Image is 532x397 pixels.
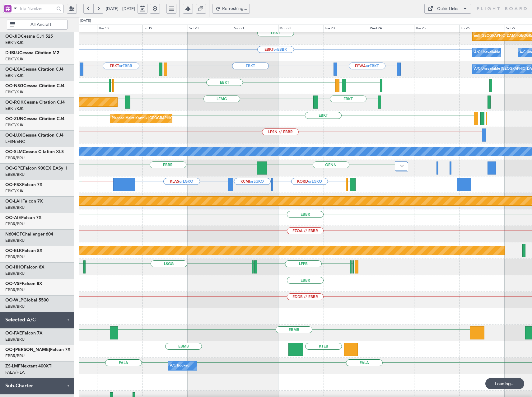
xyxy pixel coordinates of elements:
a: EBBR/BRU [5,254,25,260]
span: OO-SLM [5,150,23,154]
a: OO-WLPGlobal 5500 [5,298,49,302]
a: EBBR/BRU [5,271,25,276]
input: Trip Number [19,4,54,13]
div: A/C Booked [170,361,189,371]
span: OO-FSX [5,183,22,187]
span: OO-HHO [5,265,24,269]
a: EBKT/KJK [5,89,23,95]
div: Sun 21 [233,25,278,32]
button: All Aircraft [7,20,68,30]
span: ZS-LMF [5,364,21,368]
a: EBBR/BRU [5,304,25,309]
span: OO-NSG [5,84,23,88]
a: EBKT/KJK [5,40,23,45]
a: FALA/HLA [5,370,25,375]
span: OO-AIE [5,216,21,220]
a: OO-SLMCessna Citation XLS [5,150,64,154]
a: D-IBLUCessna Citation M2 [5,51,59,55]
a: EBBR/BRU [5,172,25,177]
a: EBBR/BRU [5,221,25,227]
div: Quick Links [437,6,458,12]
span: [DATE] - [DATE] [106,6,135,12]
a: EBBR/BRU [5,353,25,359]
a: LFSN/ENC [5,139,25,144]
button: Refreshing... [212,4,250,14]
span: OO-GPE [5,166,23,170]
button: Quick Links [424,4,471,14]
a: EBBR/BRU [5,155,25,161]
a: EBBR/BRU [5,337,25,342]
span: OO-[PERSON_NAME] [5,348,50,352]
span: D-IBLU [5,51,19,55]
span: OO-ROK [5,100,24,105]
span: OO-ELK [5,249,22,253]
div: Sat 20 [188,25,233,32]
a: OO-ZUNCessna Citation CJ4 [5,117,64,121]
span: OO-WLP [5,298,23,302]
a: EBBR/BRU [5,205,25,210]
a: OO-JIDCessna CJ1 525 [5,34,53,39]
span: OO-LAH [5,199,22,203]
a: OO-[PERSON_NAME]Falcon 7X [5,348,71,352]
a: EBKT/KJK [5,188,23,194]
a: EBKT/KJK [5,56,23,62]
div: Thu 25 [414,25,460,32]
a: EBBR/BRU [5,287,25,293]
div: Wed 24 [369,25,414,32]
span: OO-VSF [5,282,22,286]
span: OO-LUX [5,133,22,138]
img: arrow-gray.svg [400,165,404,167]
div: Mon 22 [278,25,324,32]
div: [DATE] [80,18,91,24]
a: OO-AIEFalcon 7X [5,216,42,220]
a: EBKT/KJK [5,106,23,111]
a: OO-VSFFalcon 8X [5,282,42,286]
a: OO-ELKFalcon 8X [5,249,43,253]
a: OO-FAEFalcon 7X [5,331,43,335]
a: EBBR/BRU [5,238,25,243]
div: Thu 18 [97,25,142,32]
a: N604GFChallenger 604 [5,232,53,236]
span: OO-FAE [5,331,22,335]
a: OO-LAHFalcon 7X [5,199,43,203]
span: OO-ZUN [5,117,23,121]
div: Loading... [485,378,524,389]
a: OO-NSGCessna Citation CJ4 [5,84,64,88]
div: Fri 26 [460,25,505,32]
span: OO-JID [5,34,21,39]
div: Fri 19 [142,25,188,32]
a: OO-LXACessna Citation CJ4 [5,67,63,72]
a: OO-HHOFalcon 8X [5,265,44,269]
div: Tue 23 [324,25,369,32]
a: OO-FSXFalcon 7X [5,183,43,187]
a: OO-GPEFalcon 900EX EASy II [5,166,67,170]
span: N604GF [5,232,22,236]
a: ZS-LMFNextant 400XTi [5,364,53,368]
a: EBKT/KJK [5,73,23,78]
span: OO-LXA [5,67,22,72]
a: OO-ROKCessna Citation CJ4 [5,100,65,105]
span: Refreshing... [222,7,248,11]
a: EBKT/KJK [5,122,23,128]
a: OO-LUXCessna Citation CJ4 [5,133,63,138]
span: All Aircraft [16,22,65,27]
div: Planned Maint Kortrijk-[GEOGRAPHIC_DATA] [112,114,184,123]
